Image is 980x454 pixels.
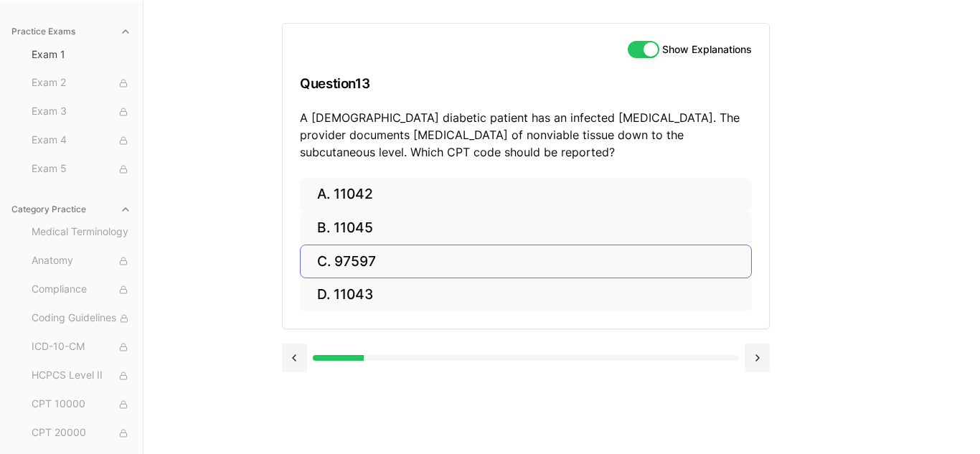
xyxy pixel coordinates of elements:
[26,307,137,330] button: Coding Guidelines
[26,43,137,66] button: Exam 1
[32,47,131,62] span: Exam 1
[26,72,137,95] button: Exam 2
[32,397,131,412] span: CPT 10000
[26,250,137,273] button: Anatomy
[300,245,752,278] button: C. 97597
[32,368,131,384] span: HCPCS Level II
[26,336,137,359] button: ICD-10-CM
[32,161,131,177] span: Exam 5
[26,422,137,445] button: CPT 20000
[300,62,752,105] h3: Question 13
[300,178,752,212] button: A. 11042
[32,425,131,441] span: CPT 20000
[6,20,137,43] button: Practice Exams
[32,75,131,91] span: Exam 2
[32,224,131,240] span: Medical Terminology
[300,109,752,161] p: A [DEMOGRAPHIC_DATA] diabetic patient has an infected [MEDICAL_DATA]. The provider documents [MED...
[26,278,137,301] button: Compliance
[26,221,137,244] button: Medical Terminology
[32,339,131,355] span: ICD-10-CM
[662,44,752,55] label: Show Explanations
[300,212,752,245] button: B. 11045
[32,282,131,298] span: Compliance
[32,253,131,269] span: Anatomy
[26,100,137,123] button: Exam 3
[26,364,137,387] button: HCPCS Level II
[6,198,137,221] button: Category Practice
[26,129,137,152] button: Exam 4
[32,104,131,120] span: Exam 3
[26,393,137,416] button: CPT 10000
[32,133,131,148] span: Exam 4
[300,278,752,312] button: D. 11043
[32,311,131,326] span: Coding Guidelines
[26,158,137,181] button: Exam 5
